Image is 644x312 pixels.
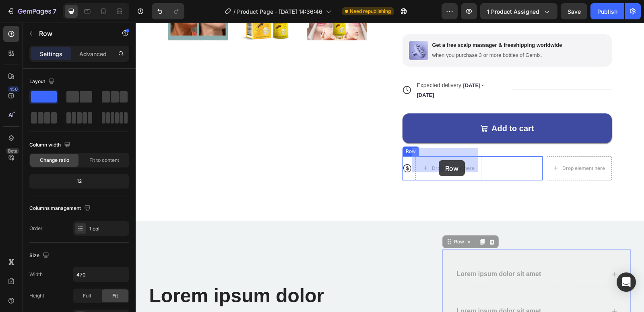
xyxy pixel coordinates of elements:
span: / [233,7,235,16]
span: 1 product assigned [487,7,539,16]
iframe: Design area [136,23,644,312]
span: Save [568,8,581,15]
div: 450 [8,86,19,92]
p: Settings [40,50,62,58]
div: Undo/Redo [152,3,184,19]
div: Publish [597,7,617,16]
button: 7 [3,3,60,19]
div: Column width [29,140,72,151]
button: Publish [590,3,624,19]
span: Full [83,292,91,299]
p: 7 [53,6,56,16]
div: Open Intercom Messenger [617,272,636,292]
div: Order [29,225,43,232]
span: Change ratio [40,157,69,164]
span: Need republishing [350,8,391,15]
div: Width [29,271,43,278]
span: Fit to content [89,157,119,164]
div: Beta [6,148,19,154]
p: Advanced [79,50,107,58]
p: Row [39,29,107,38]
span: Product Page - [DATE] 14:36:46 [237,7,322,16]
button: 1 product assigned [480,3,557,19]
div: Size [29,250,51,261]
div: 12 [31,176,128,187]
span: Fit [112,292,118,299]
div: 1 col [89,225,127,232]
input: Auto [73,267,129,282]
div: Layout [29,76,56,87]
div: Height [29,292,44,299]
div: Columns management [29,203,92,214]
button: Save [561,3,587,19]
